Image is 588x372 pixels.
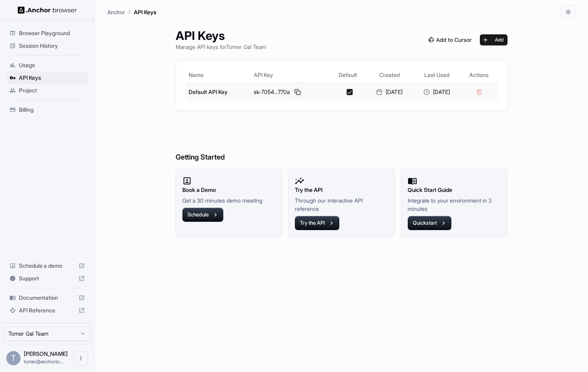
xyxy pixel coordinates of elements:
[18,6,77,14] img: Anchor Logo
[19,262,75,270] span: Schedule a demo
[425,34,475,45] img: Add anchorbrowser MCP server to Cursor
[24,350,68,357] span: Tomer Gal
[19,61,85,69] span: Usage
[295,196,388,213] p: Through our interactive API reference
[293,87,302,97] button: Copy API key
[107,8,125,16] p: Anchor
[19,42,85,50] span: Session History
[19,29,85,37] span: Browser Playground
[182,196,275,205] p: Get a 30 minutes demo meeting
[6,351,21,365] div: T
[408,186,501,194] h2: Quick Start Guide
[176,120,507,163] h6: Getting Started
[185,83,251,101] td: Default API Key
[19,274,75,282] span: Support
[254,87,327,97] div: sk-7054...770a
[19,74,85,82] span: API Keys
[185,67,251,83] th: Name
[24,359,63,364] span: tomer@anchorbrowser.io
[408,196,501,213] p: Integrate to your environment in 2 minutes
[19,86,85,94] span: Project
[6,84,88,97] div: Project
[19,294,75,302] span: Documentation
[176,28,266,43] h1: API Keys
[6,59,88,71] div: Usage
[416,88,457,96] div: [DATE]
[19,306,75,314] span: API Reference
[74,351,88,365] button: Open menu
[182,208,223,222] button: Schedule
[295,216,339,230] button: Try the API
[369,88,410,96] div: [DATE]
[6,272,88,285] div: Support
[366,67,413,83] th: Created
[251,67,330,83] th: API Key
[134,8,156,16] p: API Keys
[413,67,461,83] th: Last Used
[6,27,88,39] div: Browser Playground
[6,103,88,116] div: Billing
[6,291,88,304] div: Documentation
[107,8,156,16] nav: breadcrumb
[408,216,451,230] button: Quickstart
[6,259,88,272] div: Schedule a demo
[19,106,85,114] span: Billing
[480,34,507,45] button: Add
[461,67,498,83] th: Actions
[6,39,88,52] div: Session History
[330,67,366,83] th: Default
[6,304,88,317] div: API Reference
[295,186,388,194] h2: Try the API
[176,43,266,51] p: Manage API keys for Tomer Gal Team
[6,71,88,84] div: API Keys
[182,186,275,194] h2: Book a Demo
